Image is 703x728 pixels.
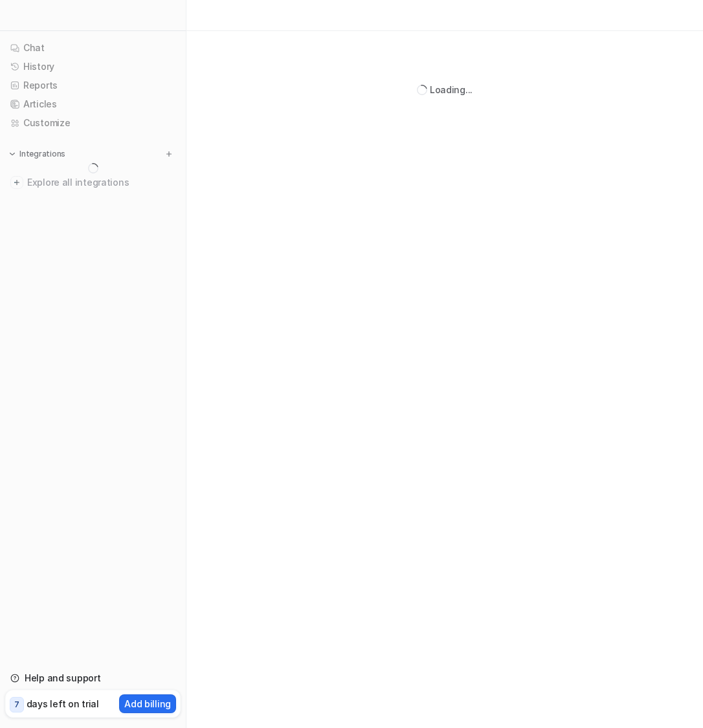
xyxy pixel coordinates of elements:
[164,149,173,159] img: menu_add.svg
[5,148,69,160] button: Integrations
[19,149,65,159] p: Integrations
[5,76,181,94] a: Reports
[8,149,17,159] img: expand menu
[27,172,175,193] span: Explore all integrations
[14,699,19,711] p: 7
[5,669,181,687] a: Help and support
[5,95,181,113] a: Articles
[5,114,181,132] a: Customize
[27,697,99,711] p: days left on trial
[5,58,181,76] a: History
[10,176,23,189] img: explore all integrations
[124,697,171,711] p: Add billing
[430,83,473,96] div: Loading...
[119,694,176,713] button: Add billing
[5,173,181,192] a: Explore all integrations
[5,39,181,57] a: Chat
